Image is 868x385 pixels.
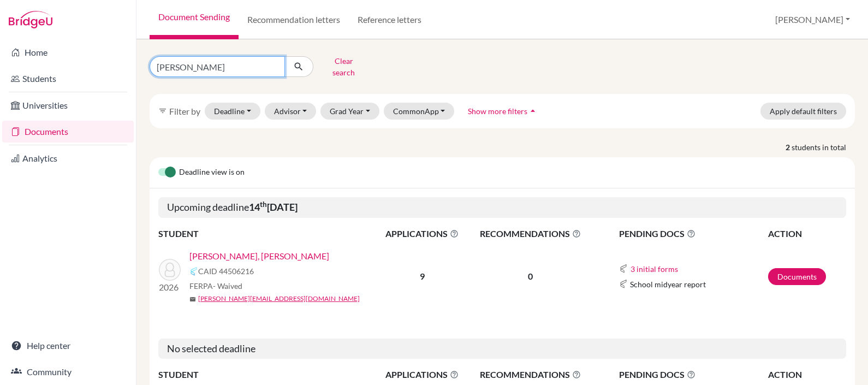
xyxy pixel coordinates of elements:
a: Help center [2,335,134,357]
span: APPLICATIONS [377,368,467,381]
span: mail [189,296,196,303]
span: School midyear report [630,279,706,290]
th: STUDENT [158,227,377,241]
button: Advisor [265,103,317,120]
span: Show more filters [468,106,527,116]
i: arrow_drop_up [527,105,538,116]
input: Find student by name... [150,56,285,77]
button: Deadline [205,103,260,120]
span: APPLICATIONS [377,227,467,240]
a: Community [2,361,134,383]
sup: th [260,200,267,209]
a: Analytics [2,147,134,169]
b: 14 [DATE] [249,201,298,213]
th: ACTION [768,368,846,382]
i: filter_list [158,106,167,115]
img: Bridge-U [9,11,52,28]
th: ACTION [768,227,846,241]
a: Documents [2,121,134,143]
img: Common App logo [619,280,628,288]
span: - Waived [213,281,242,291]
p: 2026 [159,281,181,294]
img: Common App logo [189,267,198,276]
b: 9 [420,271,425,281]
a: Documents [768,268,826,285]
span: PENDING DOCS [619,227,767,240]
button: Show more filtersarrow_drop_up [459,103,548,120]
span: students in total [792,141,855,153]
a: [PERSON_NAME], [PERSON_NAME] [189,250,329,263]
span: RECOMMENDATIONS [468,368,592,381]
button: [PERSON_NAME] [770,9,855,30]
p: 0 [468,270,592,283]
button: Apply default filters [760,103,846,120]
a: Universities [2,94,134,116]
img: Carpio Carrillo, Guillermo Andres [159,259,181,281]
a: [PERSON_NAME][EMAIL_ADDRESS][DOMAIN_NAME] [198,294,360,304]
button: 3 initial forms [630,263,679,275]
th: STUDENT [158,368,377,382]
h5: Upcoming deadline [158,197,846,218]
button: Clear search [313,52,374,81]
h5: No selected deadline [158,339,846,359]
button: CommonApp [384,103,455,120]
span: CAID 44506216 [198,265,254,277]
span: RECOMMENDATIONS [468,227,592,240]
span: Filter by [169,106,200,116]
a: Home [2,42,134,63]
img: Common App logo [619,264,628,273]
a: Students [2,68,134,90]
strong: 2 [786,141,792,153]
span: FERPA [189,280,242,292]
button: Grad Year [320,103,379,120]
span: Deadline view is on [179,166,245,179]
span: PENDING DOCS [619,368,767,381]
